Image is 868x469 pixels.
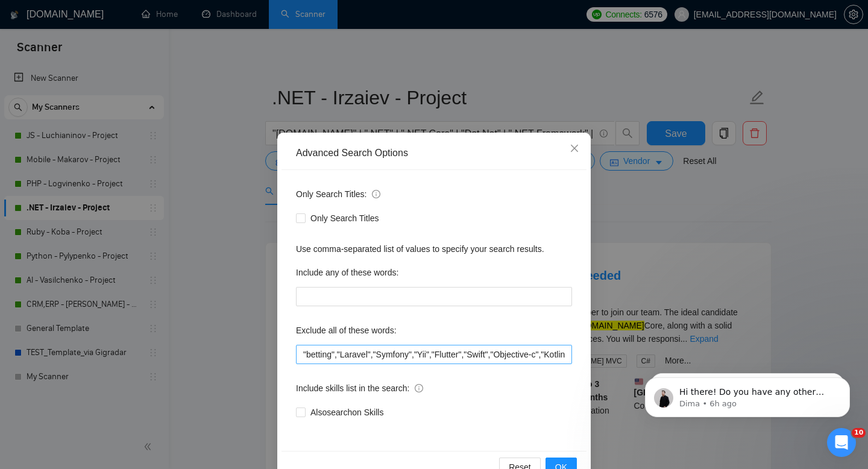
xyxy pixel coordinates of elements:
iframe: Intercom live chat [827,428,856,457]
span: info-circle [415,384,423,392]
span: Only Search Titles: [296,187,380,201]
span: Also search on Skills [306,406,388,419]
span: 10 [852,428,866,438]
span: Include skills list in the search: [296,382,423,395]
span: close [570,143,579,153]
label: Exclude all of these words: [296,321,397,340]
span: Only Search Titles [306,212,384,225]
label: Include any of these words: [296,263,398,282]
button: Close [558,133,591,165]
div: Advanced Search Options [296,146,572,160]
iframe: Intercom notifications message [627,352,868,436]
div: Use comma-separated list of values to specify your search results. [296,242,572,256]
span: info-circle [372,190,380,198]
